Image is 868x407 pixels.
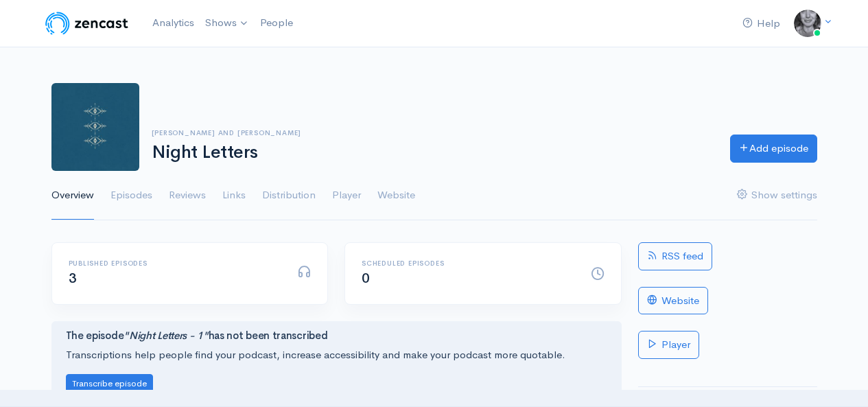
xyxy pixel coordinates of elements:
[377,171,415,220] a: Website
[737,171,817,220] a: Show settings
[362,259,574,267] h6: Scheduled episodes
[66,330,607,342] h4: The episode has not been transcribed
[152,143,714,163] h1: Night Letters
[69,270,77,287] span: 3
[66,347,607,363] p: Transcriptions help people find your podcast, increase accessibility and make your podcast more q...
[43,10,130,37] img: ZenCast Logo
[821,360,854,393] iframe: gist-messenger-bubble-iframe
[730,135,817,163] a: Add episode
[255,8,298,38] a: People
[638,242,712,270] a: RSS feed
[262,171,316,220] a: Distribution
[737,9,786,38] a: Help
[51,171,94,220] a: Overview
[222,171,246,220] a: Links
[66,376,153,389] a: Transcribe episode
[169,171,206,220] a: Reviews
[66,374,153,394] button: Transcribe episode
[69,259,281,267] h6: Published episodes
[638,331,699,359] a: Player
[638,287,708,315] a: Website
[362,270,370,287] span: 0
[794,10,821,37] img: ...
[124,329,208,342] i: "Night Letters - 1"
[147,8,200,38] a: Analytics
[152,129,714,137] h6: [PERSON_NAME] and [PERSON_NAME]
[110,171,152,220] a: Episodes
[200,8,255,38] a: Shows
[332,171,361,220] a: Player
